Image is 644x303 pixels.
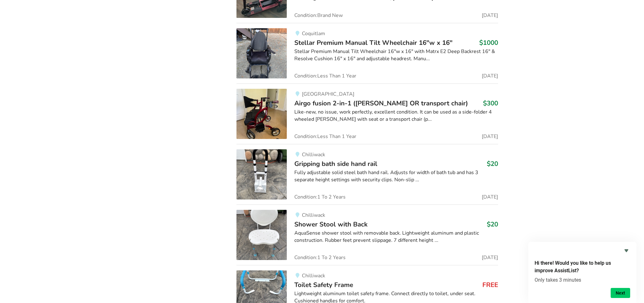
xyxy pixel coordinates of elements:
h2: Hi there! Would you like to help us improve AssistList? [535,259,630,274]
div: AquaSense shower stool with removable back. Lightweight aluminum and plastic construction. Rubber... [294,230,498,244]
span: [DATE] [482,194,498,199]
img: bathroom safety-shower stool with back [236,210,287,260]
div: Like-new, no issue, work perfectly, excellent condition. It can be used as a side-folder 4 wheele... [294,109,498,123]
button: Hide survey [623,247,630,254]
a: mobility-airgo fusion 2-in-1 (walker or transport chair)[GEOGRAPHIC_DATA]Airgo fusion 2-in-1 ([PE... [236,83,498,144]
div: Hi there! Would you like to help us improve AssistList? [535,247,630,298]
a: mobility-stellar premium manual tilt wheelchair 16"w x 16"CoquitlamStellar Premium Manual Tilt Wh... [236,23,498,83]
h3: $1000 [479,39,498,47]
a: bathroom safety-shower stool with backChilliwackShower Stool with Back$20AquaSense shower stool w... [236,205,498,265]
img: mobility-stellar premium manual tilt wheelchair 16"w x 16" [236,28,287,78]
span: Gripping bath side hand rail [294,159,377,168]
button: Next question [611,288,630,298]
p: Only takes 3 minutes [535,277,630,283]
span: [DATE] [482,73,498,78]
a: bathroom safety-gripping bath side hand railChilliwackGripping bath side hand rail$20Fully adjust... [236,144,498,205]
span: Shower Stool with Back [294,220,368,229]
div: Fully adjustable solid steel bath hand rail. Adjusts for width of bath tub and has 3 separate hei... [294,169,498,183]
span: [DATE] [482,13,498,18]
span: Condition: Brand New [294,13,343,18]
h3: FREE [482,281,498,289]
h3: $20 [487,160,498,168]
span: Chilliwack [302,151,325,158]
span: Chilliwack [302,212,325,219]
h3: $300 [483,99,498,107]
span: Chilliwack [302,272,325,279]
img: bathroom safety-gripping bath side hand rail [236,149,287,199]
span: [DATE] [482,255,498,260]
span: Condition: Less Than 1 Year [294,73,356,78]
h3: $20 [487,220,498,228]
span: Condition: 1 To 2 Years [294,255,346,260]
span: Coquitlam [302,30,325,37]
span: Stellar Premium Manual Tilt Wheelchair 16"w x 16" [294,38,452,47]
span: Condition: Less Than 1 Year [294,134,356,139]
span: [GEOGRAPHIC_DATA] [302,91,354,98]
span: [DATE] [482,134,498,139]
div: Stellar Premium Manual Tilt Wheelchair 16"w x 16" with Matrx E2 Deep Backrest 16" & Resolve Cushi... [294,48,498,62]
span: Toilet Safety Frame [294,280,353,289]
span: Condition: 1 To 2 Years [294,194,346,199]
span: Airgo fusion 2-in-1 ([PERSON_NAME] OR transport chair) [294,99,468,108]
img: mobility-airgo fusion 2-in-1 (walker or transport chair) [236,89,287,139]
